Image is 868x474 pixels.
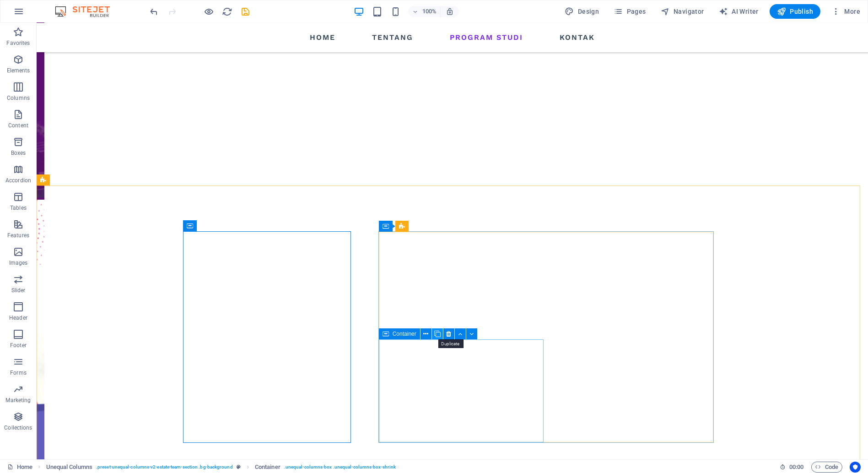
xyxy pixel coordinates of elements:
button: AI Writer [715,4,762,19]
span: Click to select. Double-click to edit [46,462,92,473]
p: Favorites [6,39,30,47]
button: save [240,6,251,17]
span: Publish [777,7,813,16]
h6: 100% [422,6,437,17]
p: Elements [7,67,30,74]
i: Undo: Change text (Ctrl+Z) [149,6,160,17]
span: Design [565,7,599,16]
button: undo [149,6,160,17]
button: reload [222,6,233,17]
p: Header [9,314,27,321]
h6: Session time [780,462,804,473]
p: Forms [10,369,27,376]
button: Navigator [657,4,708,19]
button: 100% [408,6,441,17]
span: . preset-unequal-columns-v2-estate-team-section .bg-background [96,462,233,473]
img: Editor Logo [53,6,121,17]
span: Container [393,331,416,337]
span: : [796,463,797,470]
button: Click here to leave preview mode and continue editing [204,6,215,17]
span: 00 00 [789,462,803,473]
p: Marketing [5,397,31,404]
p: Content [8,122,28,129]
span: AI Writer [719,7,759,16]
button: Design [561,4,603,19]
i: On resize automatically adjust zoom level to fit chosen device. [446,7,454,16]
button: More [828,4,864,19]
button: Publish [770,4,820,19]
p: Columns [7,94,30,102]
p: Accordion [5,177,31,184]
div: Design (Ctrl+Alt+Y) [561,4,603,19]
p: Features [7,232,29,239]
span: More [831,7,860,16]
mark: Duplicate [438,339,464,348]
i: This element is a customizable preset [237,464,241,469]
span: Pages [614,7,646,16]
p: Footer [10,342,27,349]
button: Usercentrics [850,462,861,473]
a: Click to cancel selection. Double-click to open Pages [7,462,32,473]
button: Pages [610,4,649,19]
span: Navigator [661,7,704,16]
p: Slider [11,287,26,294]
i: Save (Ctrl+S) [241,6,251,17]
span: Click to select. Double-click to edit [255,462,280,473]
p: Collections [4,424,32,431]
span: Code [815,462,838,473]
nav: breadcrumb [46,462,396,473]
button: Code [811,462,842,473]
p: Boxes [11,149,26,157]
p: Tables [10,204,27,212]
i: Reload page [222,6,233,17]
span: . unequal-columns-box .unequal-columns-box-shrink [284,462,396,473]
p: Images [9,259,28,267]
